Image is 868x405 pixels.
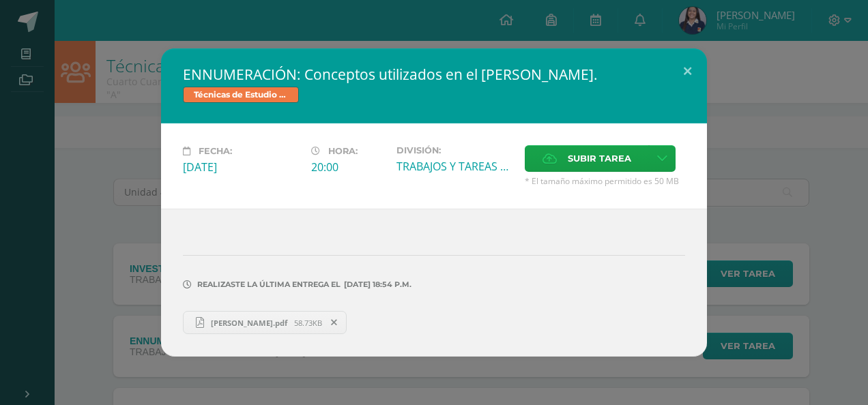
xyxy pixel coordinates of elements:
span: 58.73KB [294,318,322,328]
a: [PERSON_NAME].pdf 58.73KB [183,311,347,334]
span: Fecha: [199,146,232,156]
span: [PERSON_NAME].pdf [204,318,294,328]
span: Realizaste la última entrega el [197,280,341,289]
span: * El tamaño máximo permitido es 50 MB [525,175,685,187]
span: Técnicas de Estudio e investigación [183,87,299,103]
button: Close (Esc) [668,48,707,95]
span: Subir tarea [568,146,631,171]
span: Hora: [328,146,358,156]
span: [DATE] 18:54 p.m. [341,284,411,285]
div: 20:00 [311,160,386,175]
label: División: [396,145,514,155]
span: Remover entrega [323,315,346,330]
div: TRABAJOS Y TAREAS EN CASA [396,159,514,174]
h2: ENNUMERACIÓN: Conceptos utilizados en el [PERSON_NAME]. [183,65,685,84]
div: [DATE] [183,160,300,175]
